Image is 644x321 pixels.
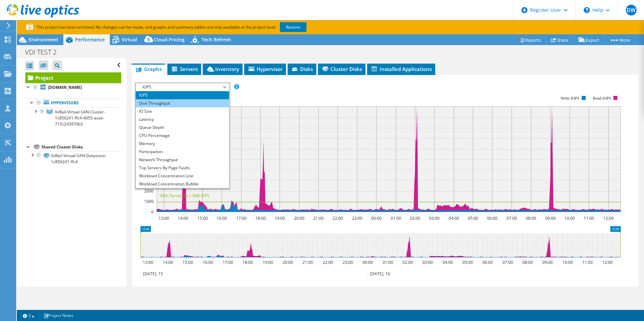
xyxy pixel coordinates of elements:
[136,140,229,148] li: Memory
[162,259,173,265] text: 14:00
[402,259,413,265] text: 02:00
[197,215,207,221] text: 15:00
[25,83,121,92] a: [DOMAIN_NAME]
[39,311,78,320] a: Project Notes
[593,96,611,101] text: Read IOPS
[206,66,239,72] span: Inventory
[462,259,473,265] text: 05:00
[546,35,574,45] a: Share
[48,84,82,90] b: [DOMAIN_NAME]
[136,115,229,123] li: Latency
[564,215,575,221] text: 10:00
[178,215,188,221] text: 14:00
[222,259,233,265] text: 17:00
[352,215,362,221] text: 23:00
[604,35,636,45] a: More
[25,107,121,128] a: VxRail-Virtual-SAN-Cluster-1c856241-ffc4-4055-acee-715c243970b3
[136,164,229,172] li: Top Servers By Page Faults
[603,215,613,221] text: 12:00
[542,259,552,265] text: 09:00
[562,259,573,265] text: 10:00
[26,24,356,31] p: This project has been archived. No changes can be made, and graphs and summary tables are only av...
[136,132,229,140] li: CPU Percentage
[136,91,229,99] li: IOPS
[448,215,459,221] text: 04:00
[136,156,229,164] li: Network Throughput
[142,259,153,265] text: 13:00
[248,66,283,72] span: Hypervisor
[25,151,121,166] a: VxRail-Virtual-SAN-Datastore-1c856241-ffc4
[136,172,229,180] li: Workload Concentration Line
[25,72,121,83] a: Project
[171,66,198,72] span: Servers
[371,66,432,72] span: Installed Applications
[322,259,333,265] text: 22:00
[18,311,39,320] a: 2
[122,36,137,43] span: Virtual
[390,215,401,221] text: 01:00
[573,35,605,45] a: Export
[280,22,307,32] a: Restore
[525,215,536,221] text: 08:00
[75,36,105,43] span: Performance
[144,199,154,204] text: 1000
[139,83,226,91] span: IOPS
[522,259,533,265] text: 08:00
[382,259,393,265] text: 01:00
[25,99,121,107] a: Hypervisors
[332,215,343,221] text: 22:00
[22,48,67,56] h1: VDI TEST 2
[429,215,439,221] text: 03:00
[274,215,285,221] text: 19:00
[158,215,169,221] text: 13:00
[545,215,555,221] text: 09:00
[29,36,58,43] span: Environment
[602,259,612,265] text: 12:00
[502,259,513,265] text: 07:00
[506,215,517,221] text: 07:00
[482,259,492,265] text: 06:00
[313,215,323,221] text: 21:00
[302,259,313,265] text: 21:00
[202,259,213,265] text: 16:00
[321,66,362,72] span: Cluster Disks
[282,259,293,265] text: 20:00
[55,109,105,127] span: VxRail-Virtual-SAN-Cluster-1c856241-ffc4-4055-acee-715c243970b3
[262,259,273,265] text: 19:00
[136,107,229,115] li: IO Size
[410,215,420,221] text: 02:00
[371,215,381,221] text: 00:00
[255,215,265,221] text: 18:00
[216,215,227,221] text: 16:00
[514,35,546,45] a: Reports
[182,259,193,265] text: 15:00
[584,7,590,13] svg: \n
[442,259,453,265] text: 04:00
[136,99,229,107] li: Disk Throughput
[342,259,353,265] text: 23:00
[136,148,229,156] li: Participation
[468,215,478,221] text: 05:00
[291,66,313,72] span: Disks
[201,36,231,43] span: Tech Refresh
[294,215,304,221] text: 20:00
[626,5,637,15] span: DW
[422,259,432,265] text: 03:00
[151,209,154,215] text: 0
[362,259,373,265] text: 00:00
[136,123,229,132] li: Queue Depth
[136,180,229,188] li: Workload Concentration Bubble
[41,143,121,151] div: Shared Cluster Disks
[160,193,210,199] text: 95th Percentile = 968 IOPS
[154,36,185,43] span: Cloud Pricing
[236,215,246,221] text: 17:00
[242,259,253,265] text: 18:00
[487,215,497,221] text: 06:00
[144,188,154,194] text: 2000
[135,66,162,72] span: Graphs
[583,215,594,221] text: 11:00
[582,259,592,265] text: 11:00
[560,96,579,101] text: Write IOPS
